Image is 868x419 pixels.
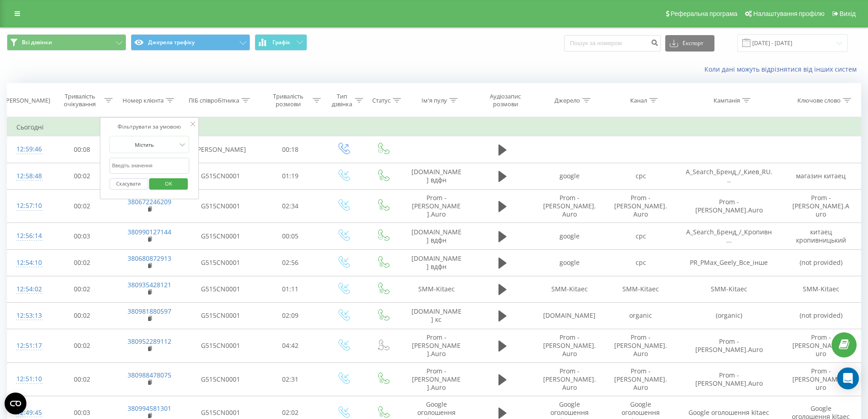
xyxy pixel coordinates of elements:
div: 12:54:10 [16,254,40,272]
input: Пошук за номером [564,35,661,52]
td: G515CN0001 [184,276,257,302]
button: Джерела трафіку [131,34,250,51]
td: organic [605,302,676,329]
td: G515CN0001 [184,329,257,363]
td: Prom - [PERSON_NAME].Auro [402,362,471,396]
td: магазин китаец [781,163,861,189]
td: G515CN0001 [184,223,257,249]
div: 12:51:17 [16,337,40,355]
td: 01:11 [257,276,324,302]
button: OK [149,178,188,190]
td: [DOMAIN_NAME] вдфн [402,163,471,189]
td: Prom - [PERSON_NAME].Auro [781,329,861,363]
td: 00:02 [49,163,115,189]
td: SMM-Kitaec [676,276,781,302]
td: 00:03 [49,223,115,249]
div: 12:58:48 [16,167,40,185]
td: Prom - [PERSON_NAME].Auro [402,329,471,363]
td: Prom - [PERSON_NAME].Auro [605,329,676,363]
div: Тривалість очікування [57,93,103,108]
td: 00:18 [257,136,324,163]
div: Тип дзвінка [331,93,353,108]
td: cpc [605,163,676,189]
td: китаец кропивницький [781,223,861,249]
td: Prom - [PERSON_NAME].Auro [534,329,605,363]
td: 02:34 [257,189,324,223]
td: Prom - [PERSON_NAME].Auro [781,189,861,223]
div: Кампанія [714,97,740,104]
div: 12:59:46 [16,140,40,158]
button: Скасувати [109,178,148,190]
td: 00:02 [49,189,115,223]
td: Prom - [PERSON_NAME].Auro [676,362,781,396]
span: A_Search_Бренд_/_Киев_RU... [686,167,772,184]
td: SMM-Kitaec [605,276,676,302]
td: 00:08 [49,136,115,163]
div: 12:51:10 [16,370,40,388]
td: 00:02 [49,249,115,276]
button: Експорт [665,35,714,52]
td: Prom - [PERSON_NAME].Auro [534,362,605,396]
td: Prom - [PERSON_NAME].Auro [402,189,471,223]
span: Всі дзвінки [22,39,52,46]
td: cpc [605,249,676,276]
td: [DOMAIN_NAME] [534,302,605,329]
div: Джерело [555,97,580,104]
td: Prom - [PERSON_NAME].Auro [781,362,861,396]
a: 380981880597 [128,307,171,316]
a: 380935428121 [128,280,171,289]
td: Prom - [PERSON_NAME].Auro [605,362,676,396]
a: 380680872913 [128,254,171,263]
td: Prom - [PERSON_NAME].Auro [676,329,781,363]
a: 380990127144 [128,228,171,236]
td: (not provided) [781,302,861,329]
div: Канал [630,97,647,104]
td: 00:02 [49,302,115,329]
div: 12:54:02 [16,280,40,298]
div: Статус [372,97,390,104]
div: [PERSON_NAME] [4,97,50,104]
td: (not provided) [781,249,861,276]
input: Введіть значення [109,158,190,174]
div: Ім'я пулу [421,97,447,104]
td: 04:42 [257,329,324,363]
div: Фільтрувати за умовою [109,122,190,131]
span: Вихід [840,10,856,17]
td: G515CN0001 [184,362,257,396]
span: OK [156,176,181,191]
td: G515CN0001 [184,189,257,223]
td: PR_PMax_Geely_Все_інше [676,249,781,276]
td: 02:56 [257,249,324,276]
td: google [534,163,605,189]
td: SMM-Kitaec [402,276,471,302]
div: 12:53:13 [16,307,40,325]
a: 380988478075 [128,371,171,379]
td: cpc [605,223,676,249]
div: 12:57:10 [16,197,40,215]
td: Prom - [PERSON_NAME].Auro [676,189,781,223]
td: SMM-Kitaec [534,276,605,302]
div: Номер клієнта [123,97,164,104]
span: Реферальна програма [671,10,738,17]
button: Графік [255,34,307,51]
td: G515CN0001 [184,249,257,276]
a: 380672246209 [128,197,171,206]
td: Prom - [PERSON_NAME].Auro [534,189,605,223]
a: 380952289112 [128,337,171,346]
a: Коли дані можуть відрізнятися вiд інших систем [704,65,861,73]
td: (organic) [676,302,781,329]
td: [PERSON_NAME] [184,136,257,163]
td: 00:02 [49,276,115,302]
td: 01:19 [257,163,324,189]
div: Open Intercom Messenger [837,367,859,389]
span: A_Search_Бренд_/_Кропивн... [686,228,772,244]
td: [DOMAIN_NAME] вдфн [402,223,471,249]
div: Аудіозапис розмови [479,93,532,108]
td: G515CN0001 [184,163,257,189]
td: 02:09 [257,302,324,329]
td: SMM-Kitaec [781,276,861,302]
button: Всі дзвінки [7,34,126,51]
td: [DOMAIN_NAME] кс [402,302,471,329]
td: google [534,223,605,249]
div: Тривалість розмови [266,93,311,108]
